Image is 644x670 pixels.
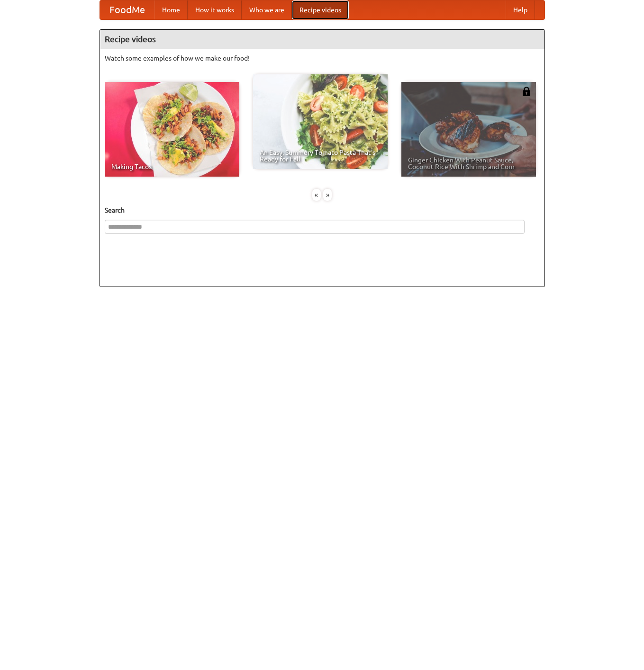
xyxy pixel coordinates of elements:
span: An Easy, Summery Tomato Pasta That's Ready for Fall [260,149,381,162]
p: Watch some examples of how we make our food! [105,54,540,63]
h4: Recipe videos [100,30,544,49]
a: How it works [188,0,242,19]
img: 483408.png [522,87,531,96]
span: Making Tacos [111,163,233,170]
div: « [312,189,321,201]
a: Making Tacos [105,82,239,177]
div: » [323,189,332,201]
a: An Easy, Summery Tomato Pasta That's Ready for Fall [253,74,388,169]
a: FoodMe [100,0,154,19]
a: Recipe videos [292,0,349,19]
a: Home [154,0,188,19]
h5: Search [105,205,540,215]
a: Help [506,0,535,19]
a: Who we are [242,0,292,19]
